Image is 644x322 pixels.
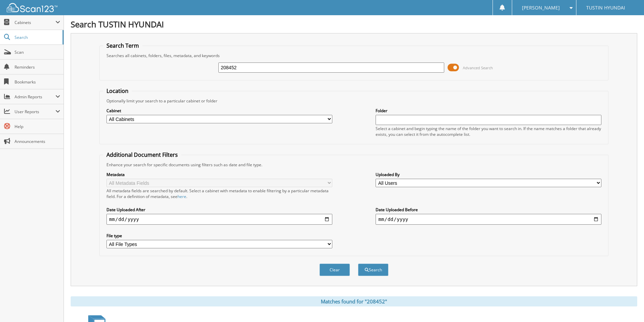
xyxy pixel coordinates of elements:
span: Help [15,124,60,129]
span: [PERSON_NAME] [522,6,560,10]
button: Clear [319,264,350,276]
div: Matches found for "208452" [71,296,637,306]
label: Folder [376,108,601,114]
legend: Search Term [103,42,142,49]
div: Select a cabinet and begin typing the name of the folder you want to search in. If the name match... [376,126,601,137]
span: User Reports [15,109,55,115]
label: Cabinet [106,108,332,114]
button: Search [358,264,388,276]
span: Cabinets [15,20,55,25]
input: start [106,214,332,225]
div: Optionally limit your search to a particular cabinet or folder [103,98,605,104]
span: Reminders [15,64,60,70]
legend: Location [103,87,132,95]
span: Scan [15,49,60,55]
span: TUSTIN HYUNDAI [586,6,625,10]
span: Admin Reports [15,94,55,100]
div: Enhance your search for specific documents using filters such as date and file type. [103,162,605,168]
img: scan123-logo-white.svg [7,3,57,12]
label: Metadata [106,172,332,177]
span: Search [15,34,59,40]
span: Announcements [15,139,60,144]
h1: Search TUSTIN HYUNDAI [71,19,637,30]
div: Searches all cabinets, folders, files, metadata, and keywords [103,53,605,58]
input: end [376,214,601,225]
label: Uploaded By [376,172,601,177]
label: Date Uploaded Before [376,207,601,213]
legend: Additional Document Filters [103,151,181,158]
div: All metadata fields are searched by default. Select a cabinet with metadata to enable filtering b... [106,188,332,199]
a: here [177,194,186,199]
span: Advanced Search [463,65,493,70]
label: Date Uploaded After [106,207,332,213]
label: File type [106,233,332,239]
span: Bookmarks [15,79,60,85]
